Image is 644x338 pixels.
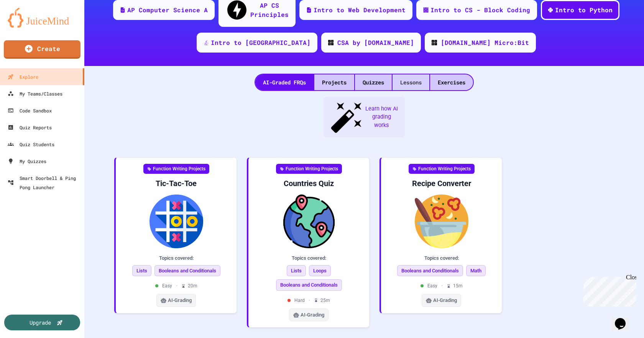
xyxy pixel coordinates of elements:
div: Intro to [GEOGRAPHIC_DATA] [211,38,310,47]
img: Recipe Converter [387,195,496,248]
div: Topics covered: [122,254,230,262]
div: Intro to CS - Block Coding [430,5,530,15]
div: Intro to Web Development [314,5,406,15]
div: Quiz Students [8,140,54,149]
div: AP Computer Science A [127,5,208,15]
div: Function Writing Projects [276,164,342,174]
div: Topics covered: [387,254,496,262]
span: Booleans and Conditionals [397,265,463,277]
div: AI-Graded FRQs [255,74,314,90]
div: Lessons [393,74,429,90]
div: Tic-Tac-Toe [122,178,230,188]
span: Math [466,265,486,277]
span: Booleans and Conditionals [154,265,220,277]
div: Quiz Reports [8,123,52,132]
span: Loops [309,265,331,277]
span: AI-Grading [168,297,192,304]
div: Chat with us now!Close [3,3,53,49]
div: My Quizzes [8,157,46,166]
span: AI-Grading [433,297,457,304]
span: Lists [287,265,306,277]
div: [DOMAIN_NAME] Micro:Bit [441,38,529,47]
div: My Teams/Classes [8,89,62,98]
div: Easy 15 m [421,282,463,289]
div: Intro to Python [555,5,613,15]
iframe: chat widget [580,274,636,307]
span: Booleans and Conditionals [276,279,342,291]
div: Recipe Converter [387,178,496,188]
span: • [176,282,177,289]
img: logo-orange.svg [8,8,77,28]
div: AP CS Principles [250,1,289,19]
span: Learn how AI grading works [364,105,399,130]
span: • [441,282,443,289]
img: CODE_logo_RGB.png [432,40,437,45]
div: Upgrade [30,318,51,326]
img: Countries Quiz [255,195,363,248]
div: Function Writing Projects [143,164,209,174]
iframe: chat widget [612,307,636,330]
div: CSA by [DOMAIN_NAME] [337,38,414,47]
div: Topics covered: [255,254,363,262]
img: Tic-Tac-Toe [122,195,230,248]
div: Quizzes [355,74,392,90]
div: Code Sandbox [8,106,52,115]
a: Create [4,40,80,59]
span: Lists [132,265,151,277]
div: Countries Quiz [255,178,363,188]
img: CODE_logo_RGB.png [328,40,333,45]
div: Function Writing Projects [409,164,475,174]
div: Easy 20 m [155,282,197,289]
div: Exercises [430,74,473,90]
div: Projects [314,74,354,90]
span: • [309,297,310,304]
div: Hard 25 m [287,297,330,304]
div: Explore [8,72,38,81]
span: AI-Grading [301,311,324,319]
div: Smart Doorbell & Ping Pong Launcher [8,173,81,192]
